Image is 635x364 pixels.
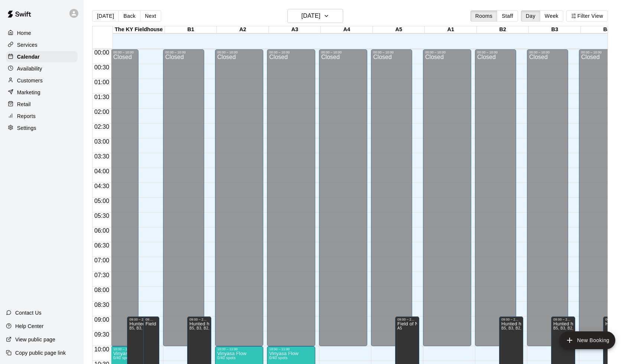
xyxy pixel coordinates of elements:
div: 10:00 – 11:00 [217,347,261,351]
p: View public page [15,336,55,343]
span: 10:00 [92,346,111,352]
div: 09:00 – 21:00 [397,318,417,321]
span: 00:30 [92,64,111,70]
div: 00:00 – 10:00 [269,50,313,54]
span: 08:00 [92,287,111,293]
span: 07:30 [92,272,111,278]
a: Home [6,27,78,39]
div: 00:00 – 10:00 [165,50,202,54]
span: 0/40 spots filled [113,356,131,360]
p: Help Center [15,322,43,330]
button: [DATE] [92,10,119,22]
span: 04:30 [92,183,111,189]
div: 09:00 – 23:30 [553,318,573,321]
a: Marketing [6,87,78,98]
button: [DATE] [287,9,343,23]
div: 10:00 – 11:00 [269,347,313,351]
p: Services [17,41,38,49]
div: 00:00 – 10:00 [217,50,261,54]
span: 06:30 [92,242,111,249]
div: Closed [113,54,136,349]
span: 05:00 [92,198,111,204]
p: Home [17,29,31,37]
span: 09:00 [92,317,111,323]
p: Contact Us [15,309,42,317]
div: 00:00 – 10:00 [477,50,514,54]
div: 00:00 – 10:00 [581,50,618,54]
p: Marketing [17,89,40,96]
a: Customers [6,75,78,86]
div: 09:00 – 23:30 [501,318,521,321]
div: Closed [321,54,365,349]
div: 00:00 – 10:00: Closed [215,49,263,346]
div: A5 [373,26,425,33]
div: A3 [269,26,321,33]
div: 10:00 – 11:00 [113,347,157,351]
div: 00:00 – 10:00 [425,50,469,54]
div: 00:00 – 10:00: Closed [527,49,568,346]
button: Back [118,10,140,22]
div: 00:00 – 10:00: Closed [319,49,367,346]
div: Closed [373,54,410,349]
span: B5, B3, B2, B1, B4 [129,326,162,330]
h6: [DATE] [302,11,320,21]
div: A2 [217,26,269,33]
span: A5 [397,326,402,330]
button: Next [140,10,161,22]
span: 01:30 [92,94,111,100]
div: Closed [165,54,202,349]
div: B4 [581,26,633,33]
a: Services [6,39,78,50]
div: 00:00 – 10:00: Closed [423,49,471,346]
span: 0/40 spots filled [217,356,235,360]
div: B1 [165,26,217,33]
div: 00:00 – 10:00 [529,50,566,54]
div: 00:00 – 10:00 [321,50,365,54]
div: 00:00 – 10:00 [373,50,410,54]
div: Closed [425,54,469,349]
div: 09:00 – 23:30 [605,318,625,321]
div: 00:00 – 10:00: Closed [111,49,139,346]
span: 02:30 [92,124,111,130]
div: The KY Fieldhouse [113,26,165,33]
button: Rooms [470,10,497,22]
div: 00:00 – 10:00: Closed [267,49,315,346]
div: B3 [529,26,581,33]
a: Availability [6,63,78,74]
div: Closed [529,54,566,349]
span: B5, B3, B2, B1, B4 [501,326,534,330]
span: 08:30 [92,302,111,308]
div: Retail [6,99,78,110]
div: B2 [477,26,529,33]
div: 00:00 – 10:00: Closed [371,49,412,346]
p: Copy public page link [15,349,66,357]
a: Settings [6,122,78,134]
div: 00:00 – 10:00: Closed [579,49,620,346]
div: A1 [425,26,477,33]
div: Closed [477,54,514,349]
a: Reports [6,111,78,122]
div: 00:00 – 10:00: Closed [163,49,204,346]
button: Week [540,10,563,22]
span: 06:00 [92,227,111,234]
span: 01:00 [92,79,111,85]
a: Calendar [6,51,78,62]
p: Calendar [17,53,40,60]
button: Day [521,10,540,22]
span: 00:00 [92,49,111,56]
div: A4 [321,26,373,33]
p: Retail [17,101,31,108]
div: Closed [581,54,618,349]
span: 03:00 [92,138,111,145]
div: Closed [217,54,261,349]
span: 09:30 [92,331,111,338]
span: 05:30 [92,213,111,219]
